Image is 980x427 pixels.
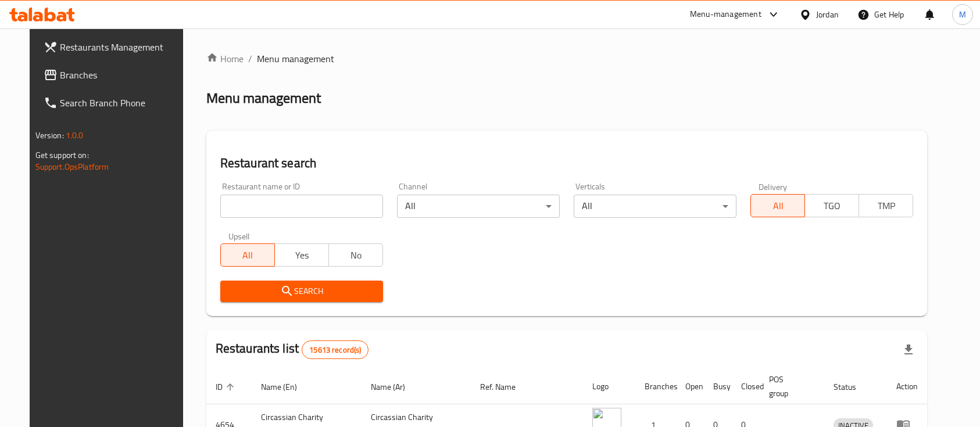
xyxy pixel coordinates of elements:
div: All [574,195,736,218]
h2: Menu management [206,89,321,107]
th: Open [676,369,704,404]
button: TGO [804,194,859,217]
span: TMP [864,198,909,214]
span: Name (En) [261,380,312,394]
div: Total records count [302,340,369,359]
a: Search Branch Phone [34,89,194,117]
span: ID [216,380,238,394]
span: Branches [60,68,184,82]
div: Jordan [816,8,839,21]
div: Export file [895,336,922,364]
span: Ref. Name [480,380,531,394]
span: Name (Ar) [371,380,420,394]
a: Branches [34,61,194,89]
span: Search Branch Phone [60,96,184,110]
span: M [959,8,966,21]
span: TGO [810,198,854,214]
span: Search [230,284,374,299]
button: No [328,243,383,267]
a: Restaurants Management [34,33,194,61]
a: Home [206,52,244,66]
span: 1.0.0 [66,128,84,143]
button: All [220,243,275,267]
h2: Restaurants list [216,340,369,359]
li: / [248,52,252,66]
span: Get support on: [35,148,89,163]
span: Yes [280,247,324,264]
button: Yes [274,243,329,267]
div: All [397,195,560,218]
th: Logo [583,369,635,404]
a: Support.OpsPlatform [35,159,109,174]
span: All [226,247,270,264]
button: TMP [859,194,913,217]
input: Search for restaurant name or ID.. [220,195,383,218]
label: Delivery [759,182,788,191]
span: 15613 record(s) [302,345,368,356]
span: All [756,198,800,214]
th: Action [887,369,927,404]
h2: Restaurant search [220,155,914,172]
span: Status [834,380,871,394]
label: Upsell [228,232,250,240]
th: Closed [732,369,760,404]
span: Restaurants Management [60,40,184,54]
span: Menu management [257,52,334,66]
button: All [750,194,805,217]
button: Search [220,281,383,302]
th: Busy [704,369,732,404]
span: POS group [769,372,811,400]
span: Version: [35,128,64,143]
th: Branches [635,369,676,404]
nav: breadcrumb [206,52,928,66]
div: Menu-management [690,8,761,21]
span: No [334,247,378,264]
